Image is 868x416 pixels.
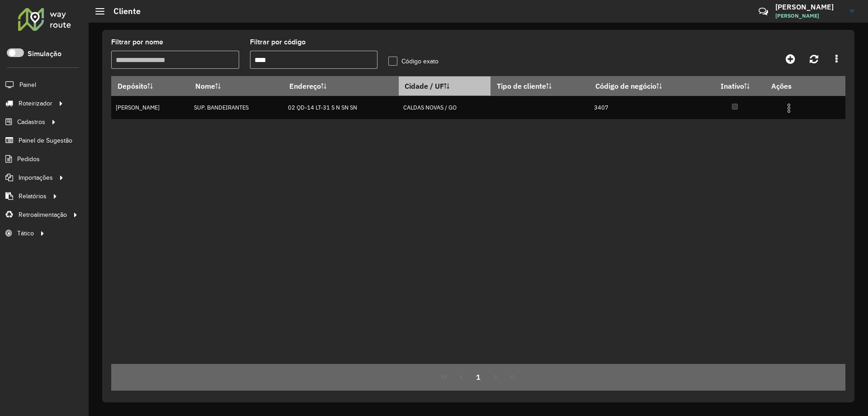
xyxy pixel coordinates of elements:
th: Código de negócio [589,77,705,96]
td: 02 QD-14 LT-31 S N SN SN [283,96,398,119]
span: Relatórios [19,191,47,201]
button: 1 [470,368,487,386]
th: Endereço [283,77,398,96]
label: Código exato [388,57,439,66]
h2: Cliente [104,6,141,16]
span: Roteirizador [19,99,52,108]
span: Painel de Sugestão [19,136,72,145]
span: [PERSON_NAME] [775,12,843,20]
td: 3407 [589,96,705,119]
label: Simulação [28,48,61,59]
th: Cidade / UF [399,77,491,96]
span: Importações [19,173,53,182]
th: Inativo [705,77,765,96]
span: Tático [17,229,34,238]
td: [PERSON_NAME] [111,96,189,119]
td: CALDAS NOVAS / GO [399,96,491,119]
th: Depósito [111,77,189,96]
span: Pedidos [17,154,40,164]
th: Tipo de cliente [491,77,589,96]
td: SUP. BANDEIRANTES [189,96,283,119]
span: Painel [19,80,36,90]
a: Contato Rápido [754,2,773,21]
span: Retroalimentação [19,210,67,220]
h3: [PERSON_NAME] [775,3,843,11]
span: Cadastros [17,117,45,127]
label: Filtrar por nome [111,37,163,48]
th: Nome [189,77,283,96]
label: Filtrar por código [250,37,306,48]
th: Ações [765,77,820,96]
